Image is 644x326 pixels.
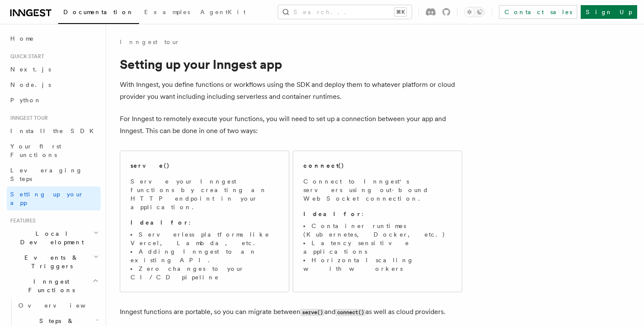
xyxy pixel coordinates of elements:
h1: Setting up your Inngest app [120,56,462,72]
a: Inngest tour [120,38,180,46]
h2: connect() [303,161,344,170]
strong: Ideal for [131,219,189,226]
span: AgentKit [200,9,246,15]
a: AgentKit [195,3,251,23]
p: : [303,210,451,218]
span: Leveraging Steps [10,167,83,182]
strong: Ideal for [303,210,362,217]
li: Horizontal scaling with workers [303,256,451,273]
a: Next.js [7,62,101,77]
a: serve()Serve your Inngest functions by creating an HTTP endpoint in your application.Ideal for:Se... [120,151,289,292]
p: Connect to Inngest's servers using out-bound WebSocket connection. [303,177,451,203]
button: Local Development [7,226,101,250]
span: Quick start [7,53,44,60]
span: Your first Functions [10,143,61,158]
p: Inngest functions are portable, so you can migrate between and as well as cloud providers. [120,306,462,318]
a: Your first Functions [7,139,101,163]
button: Inngest Functions [7,274,101,298]
span: Install the SDK [10,127,99,134]
li: Serverless platforms like Vercel, Lambda, etc. [131,230,279,247]
a: Sign Up [581,5,637,19]
span: Inngest Functions [7,277,92,294]
a: Node.js [7,77,101,92]
span: Local Development [7,229,93,246]
span: Documentation [63,9,134,15]
a: Leveraging Steps [7,163,101,187]
li: Zero changes to your CI/CD pipeline [131,264,279,282]
a: Examples [139,3,195,23]
span: Features [7,217,36,224]
li: Adding Inngest to an existing API. [131,247,279,264]
span: Events & Triggers [7,253,93,270]
p: With Inngest, you define functions or workflows using the SDK and deploy them to whatever platfor... [120,79,462,103]
a: Contact sales [499,5,577,19]
a: Setting up your app [7,187,101,210]
a: Home [7,31,101,46]
a: Python [7,92,101,108]
p: For Inngest to remotely execute your functions, you will need to set up a connection between your... [120,113,462,137]
span: Setting up your app [10,191,84,206]
p: : [131,218,279,227]
h2: serve() [131,161,170,170]
span: Next.js [10,66,51,73]
a: Documentation [58,3,139,24]
button: Search...⌘K [278,5,412,19]
span: Examples [144,9,190,15]
span: Overview [18,302,107,309]
span: Home [10,34,34,43]
code: connect() [335,309,365,316]
li: Latency sensitive applications [303,239,451,256]
span: Node.js [10,81,51,88]
button: Toggle dark mode [464,7,485,17]
a: connect()Connect to Inngest's servers using out-bound WebSocket connection.Ideal for:Container ru... [293,151,462,292]
span: Python [10,97,42,104]
kbd: ⌘K [395,8,407,16]
p: Serve your Inngest functions by creating an HTTP endpoint in your application. [131,177,279,211]
li: Container runtimes (Kubernetes, Docker, etc.) [303,222,451,239]
a: Overview [15,298,101,313]
a: Install the SDK [7,123,101,139]
code: serve() [300,309,324,316]
span: Inngest tour [7,115,48,122]
button: Events & Triggers [7,250,101,274]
